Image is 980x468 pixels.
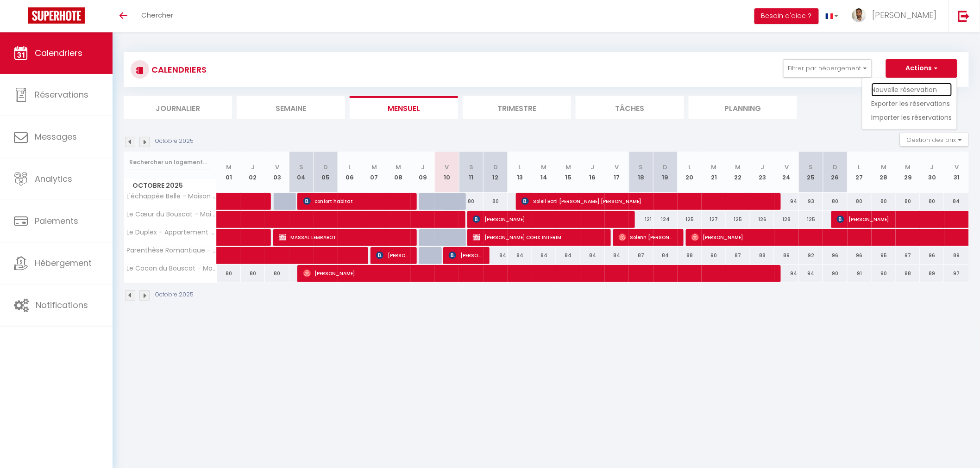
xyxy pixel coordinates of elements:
div: 84 [653,247,678,264]
div: 121 [629,211,653,228]
div: 80 [217,265,241,282]
img: Super Booking [28,7,85,24]
div: 84 [580,247,604,264]
th: 01 [217,152,241,193]
div: 94 [774,265,798,282]
button: Besoin d'aide ? [754,8,819,24]
abbr: D [323,163,328,172]
abbr: M [396,163,401,172]
div: 80 [265,265,289,282]
abbr: M [541,163,547,172]
th: 10 [435,152,459,193]
div: 88 [896,265,920,282]
span: L'échappée Belle - Maison 2 Chambres à [GEOGRAPHIC_DATA] [126,193,218,200]
div: 125 [678,211,702,228]
div: 125 [726,211,750,228]
abbr: J [930,163,934,172]
span: [PERSON_NAME] [473,210,625,228]
th: 26 [823,152,847,193]
div: 90 [823,265,847,282]
th: 08 [386,152,410,193]
div: 128 [774,211,798,228]
th: 06 [338,152,362,193]
span: [PERSON_NAME] [691,228,968,246]
abbr: S [639,163,643,172]
p: Octobre 2025 [155,290,194,299]
div: 80 [823,193,847,210]
th: 15 [556,152,580,193]
img: ... [852,8,866,22]
div: 97 [944,265,969,282]
abbr: M [905,163,911,172]
abbr: L [518,163,521,172]
abbr: M [371,163,377,172]
div: 80 [241,265,265,282]
div: 96 [920,247,944,264]
span: MASSAL LEMRABOT [279,228,407,246]
div: 96 [848,247,872,264]
span: Le Cocon du Bouscat - Maison 2 Pers à [GEOGRAPHIC_DATA] [126,265,218,272]
span: [PERSON_NAME] COFIX INTERIM [473,228,601,246]
th: 02 [241,152,265,193]
span: Soleil Bati [PERSON_NAME] [PERSON_NAME] [521,192,770,210]
abbr: V [275,163,279,172]
div: 84 [605,247,629,264]
div: 126 [750,211,774,228]
span: Analytics [35,173,72,185]
abbr: M [226,163,232,172]
div: 80 [896,193,920,210]
span: Octobre 2025 [124,179,216,192]
th: 18 [629,152,653,193]
div: 127 [702,211,726,228]
div: 84 [532,247,556,264]
th: 12 [484,152,508,193]
th: 20 [678,152,702,193]
span: [PERSON_NAME] [376,246,408,264]
h3: CALENDRIERS [149,59,207,80]
div: 89 [920,265,944,282]
a: Exporter les réservations [872,97,952,111]
li: Tâches [576,96,684,119]
th: 11 [459,152,483,193]
abbr: V [785,163,789,172]
th: 22 [726,152,750,193]
div: 95 [872,247,896,264]
abbr: J [591,163,595,172]
button: Filtrer par hébergement [783,59,872,78]
abbr: V [955,163,959,172]
th: 27 [848,152,872,193]
button: Gestion des prix [900,133,969,147]
span: [PERSON_NAME] [837,210,965,228]
li: Semaine [237,96,345,119]
span: Réservations [35,89,88,100]
span: Notifications [36,299,88,311]
span: Calendriers [35,47,82,59]
a: Importer les réservations [872,111,952,124]
abbr: L [688,163,691,172]
span: Le Duplex - Appartement 3 Chambres à [GEOGRAPHIC_DATA] [126,229,218,236]
div: 84 [944,193,969,210]
div: 92 [799,247,823,264]
div: 94 [799,265,823,282]
th: 29 [896,152,920,193]
li: Journalier [124,96,232,119]
th: 07 [362,152,386,193]
button: Actions [886,59,957,78]
th: 13 [508,152,532,193]
li: Planning [689,96,797,119]
div: 89 [774,247,798,264]
div: 84 [556,247,580,264]
th: 23 [750,152,774,193]
abbr: J [251,163,255,172]
div: 84 [508,247,532,264]
th: 25 [799,152,823,193]
p: Octobre 2025 [155,137,194,146]
div: 87 [629,247,653,264]
abbr: J [760,163,764,172]
span: confort habitat [303,192,408,210]
div: 90 [872,265,896,282]
input: Rechercher un logement... [129,154,211,171]
span: Paiements [35,215,78,227]
li: Mensuel [350,96,458,119]
span: Solenn [PERSON_NAME] [619,228,675,246]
